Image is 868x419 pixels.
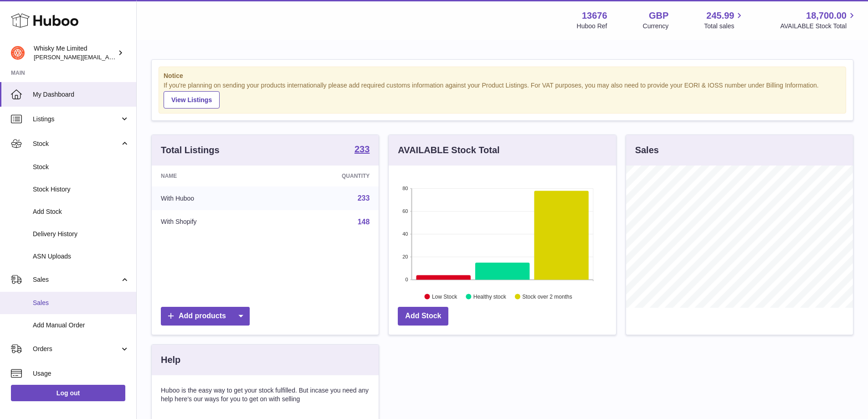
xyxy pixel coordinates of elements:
span: Orders [33,345,120,353]
div: Whisky Me Limited [34,44,116,62]
text: 0 [406,277,408,282]
span: Total sales [704,22,745,31]
span: Add Manual Order [33,321,129,330]
h3: Total Listings [161,144,220,156]
text: Low Stock [432,293,457,300]
strong: 233 [354,145,370,154]
span: Add Stock [33,207,129,216]
h3: Sales [635,144,659,156]
a: 233 [358,194,370,202]
div: Huboo Ref [577,22,607,31]
span: Stock [33,140,120,148]
td: With Shopify [152,210,274,234]
span: Usage [33,369,129,378]
p: Huboo is the easy way to get your stock fulfilled. But incase you need any help here's our ways f... [161,386,370,403]
span: Sales [33,275,120,284]
div: If you're planning on sending your products internationally please add required customs informati... [164,81,841,109]
a: 233 [354,145,370,155]
h3: Help [161,354,180,366]
strong: 13676 [582,10,607,22]
div: Currency [643,22,669,31]
a: Add Stock [398,307,448,326]
td: With Huboo [152,186,274,210]
th: Name [152,166,274,186]
text: Stock over 2 months [523,293,572,300]
a: Add products [161,307,250,326]
text: 20 [403,254,408,259]
a: 245.99 Total sales [704,10,745,31]
span: Delivery History [33,230,129,238]
span: [PERSON_NAME][EMAIL_ADDRESS][DOMAIN_NAME] [34,53,183,61]
text: 80 [403,186,408,191]
span: Stock History [33,185,129,194]
th: Quantity [274,166,379,186]
text: Healthy stock [473,293,507,300]
span: AVAILABLE Stock Total [780,22,857,31]
span: Listings [33,115,120,124]
span: My Dashboard [33,90,129,99]
text: 60 [403,208,408,214]
text: 40 [403,231,408,237]
span: 245.99 [706,10,734,22]
img: frances@whiskyshop.com [11,46,25,60]
span: ASN Uploads [33,252,129,261]
a: Log out [11,385,125,401]
span: Sales [33,299,129,307]
span: 18,700.00 [806,10,847,22]
a: 18,700.00 AVAILABLE Stock Total [780,10,857,31]
span: Stock [33,163,129,171]
a: 148 [358,218,370,226]
h3: AVAILABLE Stock Total [398,144,499,156]
a: View Listings [164,91,220,109]
strong: Notice [164,72,841,80]
strong: GBP [649,10,668,22]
